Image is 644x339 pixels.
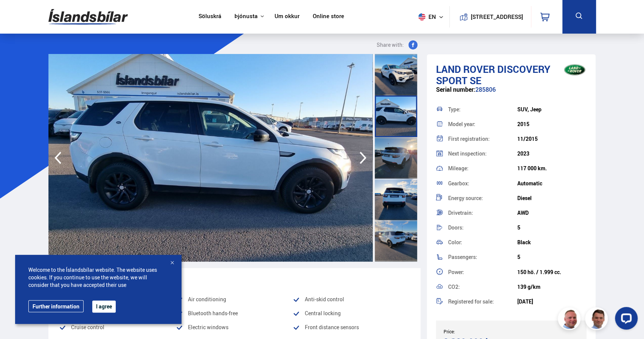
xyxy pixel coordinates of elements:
div: [DATE] [517,299,587,305]
div: 5 [517,225,587,231]
div: 11/2015 [517,136,587,142]
button: Share with: [374,40,421,49]
div: Black [517,239,587,245]
img: svg+xml;base64,PHN2ZyB4bWxucz0iaHR0cDovL3d3dy53My5vcmcvMjAwMC9zdmciIHdpZHRoPSI1MTIiIGhlaWdodD0iNT... [418,13,425,20]
li: Front distance sensors [293,323,410,332]
div: Next inspection: [448,151,517,156]
div: Gearbox: [448,181,517,186]
div: 2015 [517,121,587,127]
div: 5 [517,254,587,260]
a: Um okkur [275,13,299,21]
li: Bluetooth hands-free [176,309,293,318]
div: Drivetrain: [448,210,517,216]
div: CO2: [448,284,517,290]
span: en [415,13,434,20]
img: 606067.jpeg [48,54,372,262]
iframe: LiveChat chat widget [609,304,641,336]
li: Air conditioning [176,295,293,304]
div: Popular equipment [59,274,410,285]
li: Central locking [293,309,410,318]
img: brand logo [560,58,590,82]
span: Land Rover [436,62,495,76]
li: Electric windows [176,323,293,332]
li: Cruise control [59,323,176,332]
div: Diesel [517,195,587,201]
div: Doors: [448,225,517,230]
div: Automatic [517,180,587,186]
div: Price: [444,329,511,334]
img: FbJEzSuNWCJXmdc-.webp [586,308,609,331]
img: G0Ugv5HjCgRt.svg [48,5,128,29]
a: [STREET_ADDRESS] [453,6,527,28]
div: SUV, Jeep [517,106,587,112]
div: 117 000 km. [517,165,587,171]
div: Power: [448,270,517,275]
div: 285806 [436,86,587,101]
div: Energy source: [448,196,517,201]
div: Registered for sale: [448,299,517,304]
button: [STREET_ADDRESS] [474,14,520,20]
div: First registration: [448,136,517,142]
div: 2023 [517,151,587,157]
li: Anti-skid control [293,295,410,304]
div: Color: [448,240,517,245]
button: Þjónusta [234,13,258,20]
div: Model year: [448,122,517,127]
div: Type: [448,107,517,112]
span: Serial number: [436,85,475,94]
span: Discovery Sport SE [436,62,550,87]
img: siFngHWaQ9KaOqBr.png [559,308,582,331]
div: 150 hö. / 1.999 cc. [517,269,587,275]
div: 139 g/km [517,284,587,290]
a: Söluskrá [199,13,221,21]
a: Further information [28,300,84,312]
span: Share with: [377,40,404,49]
div: Mileage: [448,166,517,171]
button: en [415,6,449,28]
a: Online store [313,13,344,21]
div: AWD [517,210,587,216]
div: Passengers: [448,254,517,260]
button: I agree [92,300,116,313]
span: Welcome to the Íslandsbílar website. The website uses cookies. If you continue to use the website... [28,266,168,289]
